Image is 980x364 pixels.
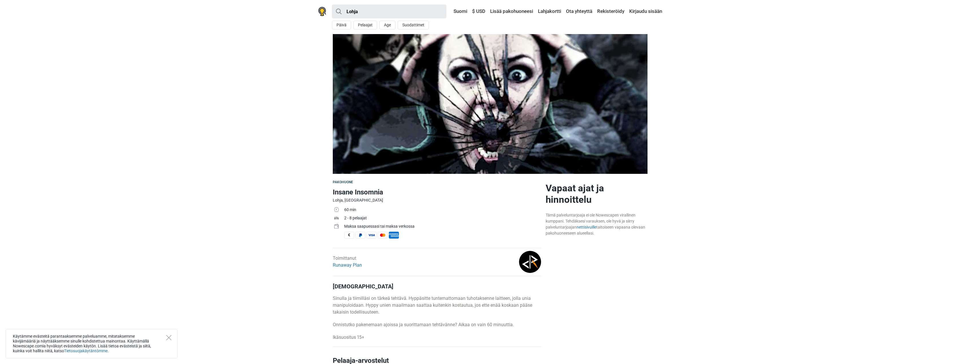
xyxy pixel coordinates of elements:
[344,206,541,215] td: 60 min
[333,334,541,341] p: Ikäsuositus 15+
[489,6,534,17] a: Lisää pakohuoneesi
[333,262,362,268] a: Runaway Plan
[450,9,454,13] img: Suomi
[333,34,648,174] img: Insane Insomnia photo 1
[536,6,563,17] a: Lahjakortti
[6,329,177,358] div: Käytämme evästeitä parantaaksemme palveluamme, mitataksemme kävijämääriä ja näyttääksemme sinulle...
[332,21,351,29] button: Päivä
[577,225,596,229] a: nettisivuille
[379,21,395,29] button: Age
[353,21,377,29] button: Pelaajat
[333,255,362,269] div: Toimittanut
[333,187,541,197] h1: Insane Insomnia
[628,6,662,17] a: Kirjaudu sisään
[344,223,541,229] div: Maksa saapuessasi tai maksa verkossa
[389,232,399,239] span: American Express
[546,212,648,236] div: Tämä palveluntarjoaja ei ole Nowescapen virallinen kumppani. Tehdäksesi varauksen, ole hyvä ja si...
[333,197,541,203] div: Lohja, [GEOGRAPHIC_DATA]
[333,180,353,184] span: Pakohuone
[448,6,469,17] a: Suomi
[344,232,354,239] span: Käteinen
[565,6,594,17] a: Ota yhteyttä
[166,335,171,340] button: Close
[355,232,365,239] span: PayPal
[519,251,541,273] img: 10a5ab2db37feedfl.png
[378,232,388,239] span: MasterCard
[333,321,541,328] p: Onnistutko pakenemaan ajoissa ja suorittamaan tehtävänne? Aikaa on vain 60 minuuttia.
[546,182,648,205] h2: Vapaat ajat ja hinnoittelu
[318,7,326,16] img: Nowescape logo
[333,283,541,290] h4: [DEMOGRAPHIC_DATA]
[333,295,541,316] p: Sinulla ja tiimilläsi on tärkeä tehtävä. Hyppäsitte tuntemattomaan tuhotaksenne laitteen, jolla u...
[332,5,446,18] input: kokeile “London”
[398,21,429,29] button: Suodattimet
[471,6,487,17] a: $ USD
[367,232,377,239] span: Visa
[344,215,541,223] td: 2 - 8 pelaajat
[64,349,108,353] a: Tietosuojakäytäntömme
[596,6,626,17] a: Rekisteröidy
